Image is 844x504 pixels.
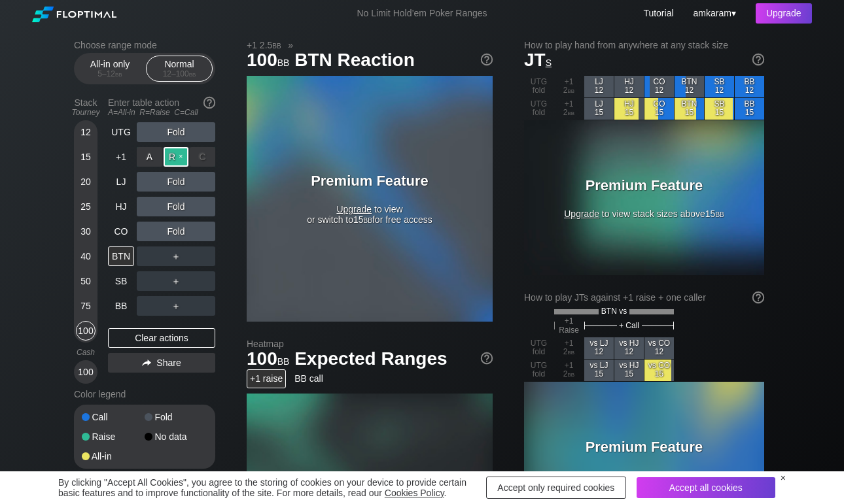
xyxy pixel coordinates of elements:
[637,477,775,498] div: Accept all cookies
[568,108,575,117] span: bb
[108,246,134,266] div: BTN
[564,470,599,480] span: Upgrade
[74,40,215,50] h2: Choose range mode
[272,40,281,50] span: bb
[76,172,96,192] div: 20
[202,95,217,110] img: help.32db89a4.svg
[690,6,738,20] div: ▾
[175,153,183,160] span: ✕
[247,369,286,388] div: +1 raise
[190,147,215,167] div: C
[705,98,734,120] div: SB 15
[568,347,575,356] span: bb
[108,296,134,316] div: BB
[82,412,145,422] div: Call
[137,147,162,167] div: A
[751,52,765,67] img: help.32db89a4.svg
[559,316,579,335] span: +1 Raise
[76,147,96,167] div: 15
[137,122,215,142] div: Fold
[247,348,493,369] h1: Expected Ranges
[115,69,122,78] span: bb
[76,197,96,216] div: 25
[584,337,614,359] div: vs LJ 12
[288,173,451,225] div: to view or switch to 15 for free access
[82,452,145,461] div: All-in
[58,477,476,498] div: By clicking "Accept All Cookies", you agree to the storing of cookies on your device to provide c...
[614,98,644,120] div: HJ 15
[137,172,215,192] div: Fold
[568,369,575,378] span: bb
[715,470,724,480] span: bb
[288,173,451,190] h3: Premium Feature
[82,69,137,78] div: 5 – 12
[137,197,215,216] div: Fold
[76,246,96,266] div: 40
[563,177,726,219] div: to view stack sizes above 15
[108,271,134,291] div: SB
[337,8,506,22] div: No Limit Hold’em Poker Ranges
[480,52,494,67] img: help.32db89a4.svg
[614,337,644,359] div: vs HJ 12
[76,271,96,291] div: 50
[705,76,734,97] div: SB 12
[751,290,765,305] img: help.32db89a4.svg
[619,321,639,330] span: + Call
[480,351,494,365] img: help.32db89a4.svg
[245,349,291,371] span: 100
[643,8,673,18] a: Tutorial
[735,76,764,97] div: BB 12
[108,353,215,373] div: Share
[277,353,290,367] span: bb
[152,69,207,78] div: 12 – 100
[247,339,493,349] h2: Heatmap
[584,98,614,120] div: LJ 15
[76,122,96,142] div: 12
[76,321,96,341] div: 100
[108,197,134,216] div: HJ
[614,76,644,97] div: HJ 12
[108,222,134,241] div: CO
[563,439,726,456] h3: Premium Feature
[524,50,552,70] span: JT
[291,369,326,388] div: BB call
[524,360,554,381] div: UTG fold
[735,98,764,120] div: BB 15
[76,362,96,382] div: 100
[245,50,291,72] span: 100
[524,98,554,120] div: UTG fold
[675,98,704,120] div: BTN 15
[756,3,812,24] div: Upgrade
[108,147,134,167] div: +1
[76,222,96,241] div: 30
[82,432,145,441] div: Raise
[644,76,674,97] div: CO 12
[563,177,726,194] h3: Premium Feature
[524,337,554,359] div: UTG fold
[108,122,134,142] div: UTG
[108,172,134,192] div: LJ
[564,209,599,219] span: Upgrade
[108,328,215,348] div: Clear actions
[145,432,207,441] div: No data
[694,8,731,18] span: amkaram
[137,222,215,241] div: Fold
[486,477,626,499] div: Accept only required cookies
[554,360,584,381] div: +1 2
[137,296,215,316] div: ＋
[80,56,140,81] div: All-in only
[189,69,196,78] span: bb
[614,360,644,381] div: vs HJ 15
[715,209,724,219] span: bb
[524,40,764,50] h2: How to play hand from anywhere at any stack size
[69,108,103,117] div: Tourney
[149,56,209,81] div: Normal
[546,54,552,69] span: s
[281,40,300,50] span: »
[584,360,614,381] div: vs LJ 15
[644,360,674,381] div: vs CO 15
[164,147,189,167] div: R
[563,439,726,480] div: to view stack sizes above 15
[336,204,372,214] span: Upgrade
[385,488,444,498] a: Cookies Policy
